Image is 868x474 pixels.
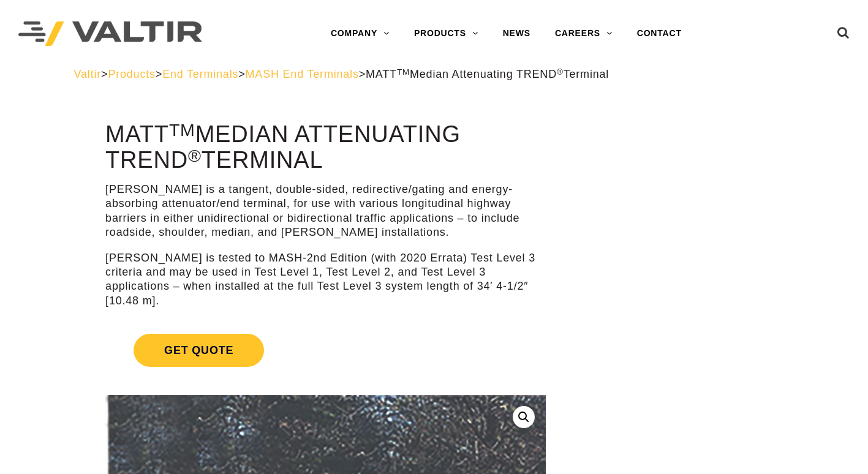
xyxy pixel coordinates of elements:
[105,182,546,240] p: [PERSON_NAME] is a tangent, double-sided, redirective/gating and energy-absorbing attenuator/end ...
[105,251,546,309] p: [PERSON_NAME] is tested to MASH-2nd Edition (with 2020 Errata) Test Level 3 criteria and may be u...
[366,68,609,80] span: MATT Median Attenuating TREND Terminal
[491,21,543,46] a: NEWS
[246,68,359,80] a: MASH End Terminals
[162,68,238,80] a: End Terminals
[74,67,794,81] div: > > > >
[397,67,410,77] sup: TM
[18,21,202,47] img: Valtir
[557,67,564,77] sup: ®
[188,146,202,165] sup: ®
[402,21,491,46] a: PRODUCTS
[319,21,402,46] a: COMPANY
[105,319,546,382] a: Get Quote
[134,334,264,367] span: Get Quote
[169,120,195,140] sup: TM
[108,68,155,80] a: Products
[543,21,625,46] a: CAREERS
[105,122,546,173] h1: MATT Median Attenuating TREND Terminal
[625,21,694,46] a: CONTACT
[74,68,101,80] a: Valtir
